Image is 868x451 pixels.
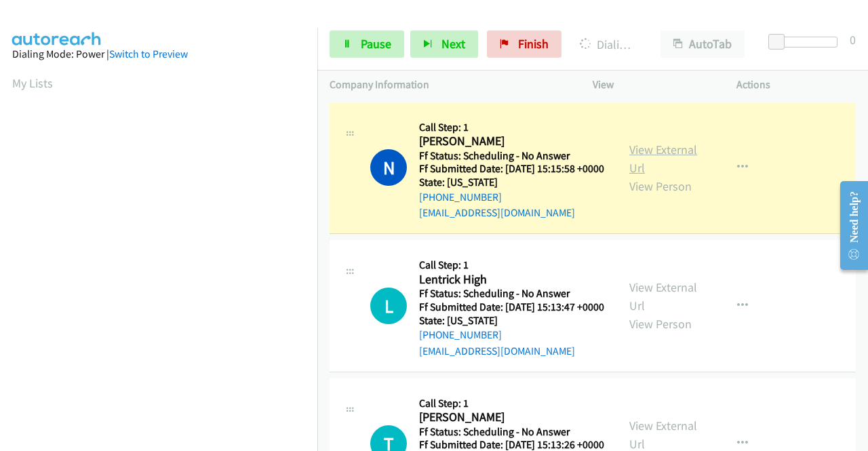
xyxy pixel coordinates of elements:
[419,176,604,189] h5: State: [US_STATE]
[419,191,502,203] a: [PHONE_NUMBER]
[419,258,604,272] h5: Call Step: 1
[109,47,188,60] a: Switch to Preview
[736,77,856,93] p: Actions
[419,149,604,163] h5: Ff Status: Scheduling - No Answer
[629,279,697,313] a: View External Url
[629,142,697,176] a: View External Url
[518,36,549,52] span: Finish
[419,425,604,439] h5: Ff Status: Scheduling - No Answer
[419,272,600,288] h2: Lentrick High
[419,121,604,134] h5: Call Step: 1
[419,328,502,341] a: [PHONE_NUMBER]
[629,178,692,194] a: View Person
[370,149,407,186] h1: N
[419,206,575,219] a: [EMAIL_ADDRESS][DOMAIN_NAME]
[330,77,568,93] p: Company Information
[593,77,712,93] p: View
[850,31,856,49] div: 0
[660,31,745,58] button: AutoTab
[419,300,604,314] h5: Ff Submitted Date: [DATE] 15:13:47 +0000
[419,134,600,149] h2: [PERSON_NAME]
[441,36,465,52] span: Next
[419,410,600,425] h2: [PERSON_NAME]
[829,172,868,279] iframe: Resource Center
[419,345,575,357] a: [EMAIL_ADDRESS][DOMAIN_NAME]
[419,397,604,410] h5: Call Step: 1
[629,316,692,332] a: View Person
[330,31,404,58] a: Pause
[410,31,478,58] button: Next
[419,287,604,300] h5: Ff Status: Scheduling - No Answer
[775,37,837,47] div: Delay between calls (in seconds)
[580,35,636,54] p: Dialing [PERSON_NAME]
[487,31,561,58] a: Finish
[12,75,53,91] a: My Lists
[12,46,305,62] div: Dialing Mode: Power |
[361,36,391,52] span: Pause
[370,288,407,324] div: The call is yet to be attempted
[419,162,604,176] h5: Ff Submitted Date: [DATE] 15:15:58 +0000
[419,314,604,328] h5: State: [US_STATE]
[370,288,407,324] h1: L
